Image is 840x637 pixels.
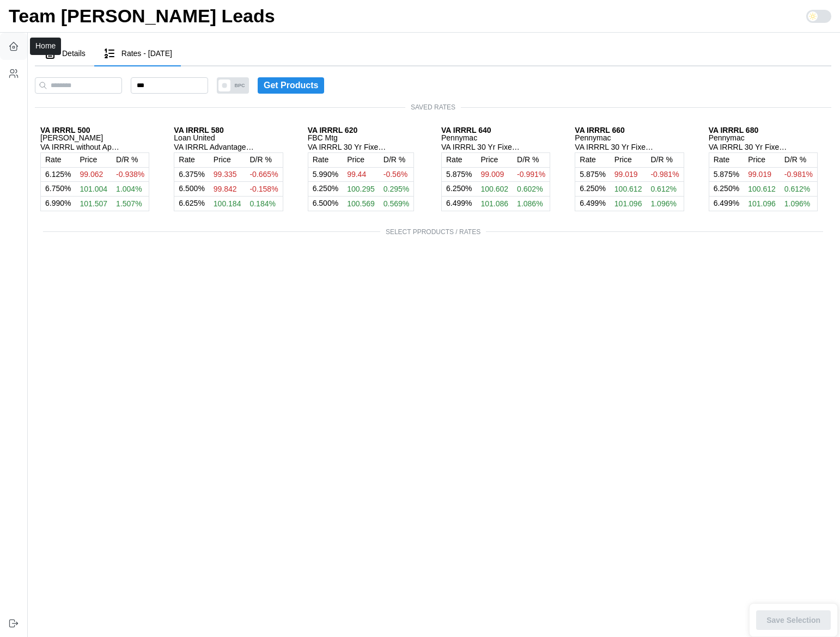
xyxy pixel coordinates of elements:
[40,134,149,142] p: [PERSON_NAME]
[575,142,656,152] p: VA IRRRL 30 Yr Fixed > $300k
[174,142,255,152] p: VA IRRRL Advantage 30 Yr Fixed
[313,184,332,193] span: 6.250
[580,184,599,193] span: 6.250
[45,170,64,179] span: 6.125
[575,126,684,134] p: VA IRRRL 660
[308,196,343,211] td: %
[121,50,172,57] span: Rates - [DATE]
[709,167,744,182] td: %
[766,611,820,629] span: Save Selection
[575,182,610,197] td: %
[709,152,744,167] td: Rate
[756,610,831,630] button: Save Selection
[614,170,638,179] span: 99.019
[650,170,679,179] span: -0.981%
[174,126,283,134] p: VA IRRRL 580
[347,185,375,193] span: 100.295
[709,182,744,197] td: %
[748,185,776,193] span: 100.612
[35,102,831,113] span: SAVED RATES
[308,134,415,142] p: FBC Mtg
[446,184,465,193] span: 6.250
[45,184,64,193] span: 6.750
[379,152,414,167] td: D/R %
[249,199,275,208] span: 0.184%
[116,185,142,193] span: 1.004%
[580,199,599,207] span: 6.499
[784,199,810,208] span: 1.096%
[41,182,76,197] td: %
[41,167,76,182] td: %
[575,167,610,182] td: %
[441,152,476,167] td: Rate
[650,199,676,208] span: 1.096%
[780,152,818,167] td: D/R %
[714,170,733,179] span: 5.875
[714,199,733,207] span: 6.499
[249,185,278,193] span: -0.158%
[441,142,523,152] p: VA IRRRL 30 Yr Fixed > $300k
[249,170,278,179] span: -0.665%
[748,170,771,179] span: 99.019
[313,170,332,179] span: 5.990
[174,167,209,182] td: %
[480,199,508,208] span: 101.086
[748,199,776,208] span: 101.096
[43,227,823,237] span: SELECT PPRODUCTS / RATES
[384,199,409,208] span: 0.569%
[476,152,513,167] td: Price
[709,196,744,211] td: %
[513,152,550,167] td: D/R %
[174,152,209,167] td: Rate
[575,196,610,211] td: %
[9,4,275,28] h1: Team [PERSON_NAME] Leads
[41,196,76,211] td: %
[480,170,504,179] span: 99.009
[709,142,790,152] p: VA IRRRL 30 Yr Fixed > $300k
[517,185,543,193] span: 0.602%
[709,126,818,134] p: VA IRRRL 680
[214,199,241,208] span: 100.184
[116,170,144,179] span: -0.938%
[179,199,198,207] span: 6.625
[709,134,818,142] p: Pennymac
[347,170,366,179] span: 99.44
[575,134,684,142] p: Pennymac
[441,182,476,197] td: %
[580,170,599,179] span: 5.875
[40,142,122,152] p: VA IRRRL without Appraisal 30 Year Fixed - Credit Qualifying - Portfolio Refinance
[41,152,76,167] td: Rate
[258,77,324,94] button: Get Products
[45,199,64,207] span: 6.990
[174,196,209,211] td: %
[80,185,108,193] span: 101.004
[112,152,149,167] td: D/R %
[308,152,343,167] td: Rate
[614,185,642,193] span: 100.612
[446,199,465,207] span: 6.499
[214,170,237,179] span: 99.335
[230,77,249,94] span: BPC
[784,170,813,179] span: -0.981%
[517,170,545,179] span: -0.991%
[384,185,409,193] span: 0.295%
[313,199,332,207] span: 6.500
[744,152,780,167] td: Price
[264,78,318,93] span: Get Products
[575,152,610,167] td: Rate
[347,199,375,208] span: 100.569
[174,182,209,197] td: %
[116,199,142,208] span: 1.507%
[480,185,508,193] span: 100.602
[714,184,733,193] span: 6.250
[614,199,642,208] span: 101.096
[441,126,550,134] p: VA IRRRL 640
[308,126,415,134] p: VA IRRRL 620
[517,199,543,208] span: 1.086%
[76,152,112,167] td: Price
[446,170,465,179] span: 5.875
[40,126,149,134] p: VA IRRRL 500
[209,152,246,167] td: Price
[80,170,104,179] span: 99.062
[179,184,198,193] span: 6.500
